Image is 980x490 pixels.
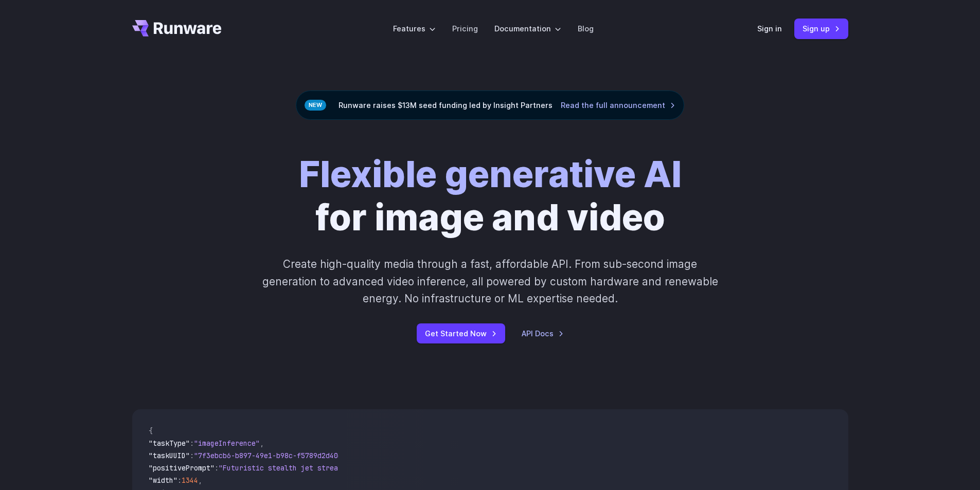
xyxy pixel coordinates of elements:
div: Runware raises $13M seed funding led by Insight Partners [296,90,684,120]
a: Blog [578,23,594,34]
span: "taskType" [149,439,190,448]
span: , [260,439,264,448]
a: Get Started Now [417,323,505,343]
span: "taskUUID" [149,451,190,460]
label: Documentation [494,23,561,34]
span: "imageInference" [194,439,260,448]
span: "width" [149,476,177,485]
span: 1344 [182,476,198,485]
span: "7f3ebcb6-b897-49e1-b98c-f5789d2d40d7" [194,451,350,460]
p: Create high-quality media through a fast, affordable API. From sub-second image generation to adv... [261,256,719,307]
span: , [198,476,202,485]
span: : [177,476,182,485]
span: "Futuristic stealth jet streaking through a neon-lit cityscape with glowing purple exhaust" [219,463,593,473]
span: : [215,463,219,473]
span: "positivePrompt" [149,463,215,473]
span: : [190,439,194,448]
a: Go to / [132,20,222,37]
a: Sign in [757,23,782,34]
h1: for image and video [299,153,682,239]
a: Read the full announcement [561,99,675,111]
a: API Docs [522,328,564,339]
label: Features [393,23,436,34]
strong: Flexible generative AI [299,152,682,196]
a: Pricing [452,23,478,34]
span: { [149,426,153,435]
span: : [190,451,194,460]
a: Sign up [794,19,848,39]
